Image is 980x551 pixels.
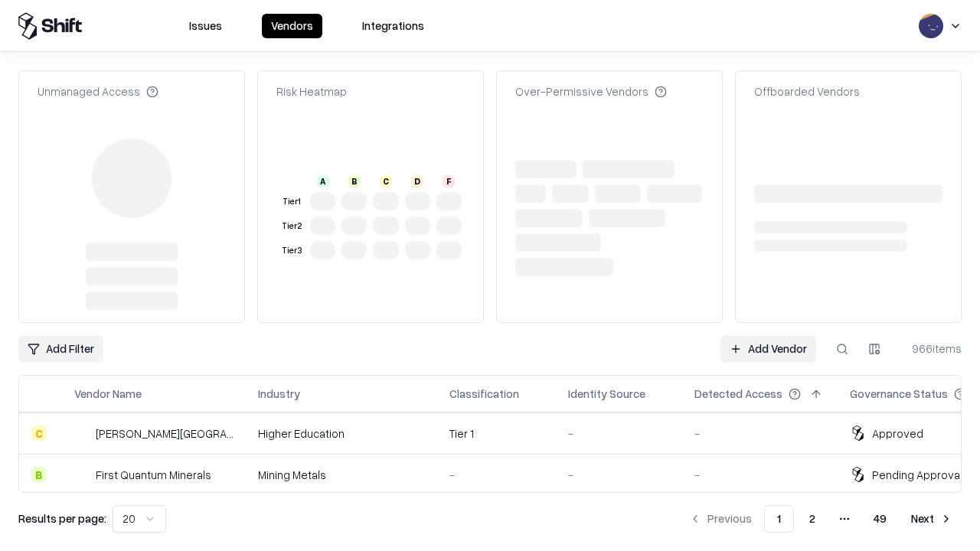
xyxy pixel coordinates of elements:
[258,386,300,402] div: Industry
[258,467,425,483] div: Mining Metals
[74,467,90,482] img: First Quantum Minerals
[180,14,231,38] button: Issues
[353,14,433,38] button: Integrations
[258,425,425,442] div: Higher Education
[449,467,544,483] div: -
[515,83,667,99] div: Over-Permissive Vendors
[861,505,899,533] button: 49
[31,467,47,482] div: B
[443,175,455,187] div: F
[279,220,304,233] div: Tier 2
[74,425,90,441] img: Reichman University
[411,175,423,187] div: D
[38,83,158,99] div: Unmanaged Access
[764,505,794,533] button: 1
[449,386,519,402] div: Classification
[31,425,47,441] div: C
[568,425,670,442] div: -
[694,386,782,402] div: Detected Access
[568,467,670,483] div: -
[96,425,234,442] div: [PERSON_NAME][GEOGRAPHIC_DATA]
[754,83,860,99] div: Offboarded Vendors
[96,467,211,483] div: First Quantum Minerals
[262,14,322,38] button: Vendors
[568,386,645,402] div: Identity Source
[850,386,948,402] div: Governance Status
[902,505,962,533] button: Next
[872,467,962,483] div: Pending Approval
[797,505,828,533] button: 2
[720,335,816,363] a: Add Vendor
[380,175,392,187] div: C
[279,195,304,208] div: Tier 1
[348,175,361,187] div: B
[872,425,923,442] div: Approved
[279,244,304,257] div: Tier 3
[18,335,103,363] button: Add Filter
[18,510,106,527] p: Results per page:
[74,386,142,402] div: Vendor Name
[680,505,962,533] nav: pagination
[900,341,962,357] div: 966 items
[694,467,825,483] div: -
[694,425,825,442] div: -
[276,83,347,99] div: Risk Heatmap
[449,425,544,442] div: Tier 1
[317,175,329,187] div: A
